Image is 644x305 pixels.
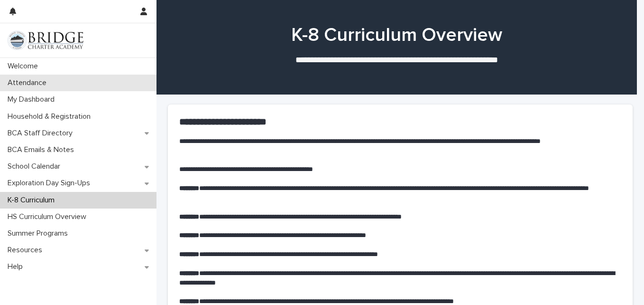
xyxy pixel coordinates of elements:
[4,95,62,104] p: My Dashboard
[4,246,50,255] p: Resources
[4,229,75,238] p: Summer Programs
[4,212,94,221] p: HS Curriculum Overview
[4,196,62,205] p: K-8 Curriculum
[4,179,98,188] p: Exploration Day Sign-Ups
[4,78,54,87] p: Attendance
[4,145,82,154] p: BCA Emails & Notes
[4,162,68,171] p: School Calendar
[4,62,46,71] p: Welcome
[166,24,627,47] h1: K-8 Curriculum Overview
[4,112,98,121] p: Household & Registration
[4,262,30,271] p: Help
[8,31,83,50] img: V1C1m3IdTEidaUdm9Hs0
[4,129,80,138] p: BCA Staff Directory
